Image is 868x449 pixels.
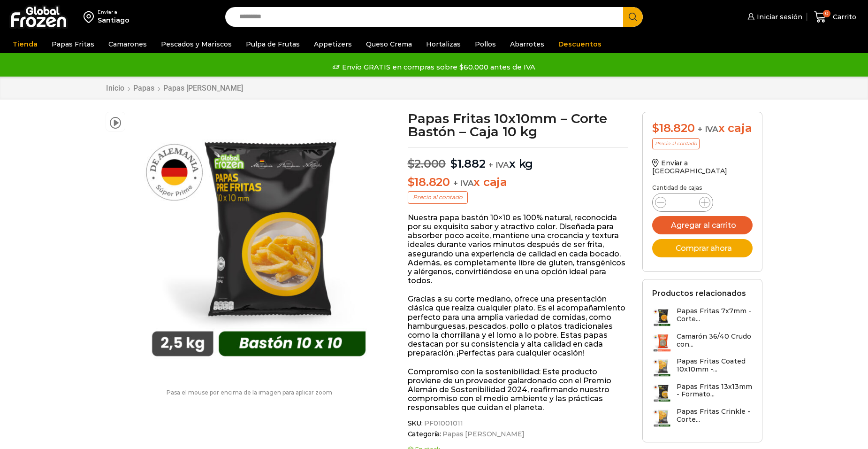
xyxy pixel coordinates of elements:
[677,307,753,323] h3: Papas Fritas 7x7mm - Corte...
[408,367,629,412] p: Compromiso con la sostenibilidad: Este producto proviene de un proveedor galardonado con el Premi...
[470,35,501,53] a: Pollos
[408,112,629,138] h1: Papas Fritas 10x10mm – Corte Bastón – Caja 10 kg
[652,138,700,149] p: Precio al contado
[677,408,753,424] h3: Papas Fritas Crinkle - Corte...
[652,185,753,191] p: Cantidad de cajas
[652,333,753,353] a: Camarón 36/40 Crudo con...
[441,430,524,438] a: Papas [PERSON_NAME]
[408,213,629,286] p: Nuestra papa bastón 10×10 es 100% natural, reconocida por su exquisito sabor y atractivo color. D...
[652,307,753,327] a: Papas Fritas 7x7mm - Corte...
[450,157,457,170] span: $
[408,294,629,357] p: Gracias a su corte mediano, ofrece una presentación clásica que realza cualquier plato. Es el aco...
[130,112,388,370] img: 10x10
[423,419,463,427] span: PF01001011
[674,196,692,209] input: Product quantity
[421,35,465,53] a: Hortalizas
[106,389,394,396] p: Pasa el mouse por encima de la imagen para aplicar zoom
[677,383,753,399] h3: Papas Fritas 13x13mm - Formato...
[408,147,629,171] p: x kg
[241,35,305,53] a: Pulpa de Frutas
[652,239,753,257] button: Comprar ahora
[652,121,694,135] bdi: 18.820
[84,9,98,25] img: address-field-icon.svg
[745,8,802,26] a: Iniciar sesión
[812,6,859,28] a: 0 Carrito
[623,7,643,27] button: Search button
[106,84,244,93] nav: Breadcrumb
[408,430,629,438] span: Categoría:
[156,35,236,53] a: Pescados y Mariscos
[677,357,753,373] h3: Papas Fritas Coated 10x10mm -...
[505,35,549,53] a: Abarrotes
[163,84,244,93] a: Papas [PERSON_NAME]
[830,12,856,22] span: Carrito
[488,160,509,170] span: + IVA
[106,84,125,93] a: Inicio
[47,35,99,53] a: Papas Fritas
[8,35,42,53] a: Tienda
[652,289,746,298] h2: Productos relacionados
[98,9,129,15] div: Enviar a
[361,35,417,53] a: Queso Crema
[652,121,659,135] span: $
[652,357,753,378] a: Papas Fritas Coated 10x10mm -...
[408,191,468,203] p: Precio al contado
[652,216,753,234] button: Agregar al carrito
[453,178,474,188] span: + IVA
[677,333,753,348] h3: Camarón 36/40 Crudo con...
[698,124,718,134] span: + IVA
[309,35,357,53] a: Appetizers
[554,35,606,53] a: Descuentos
[652,383,753,403] a: Papas Fritas 13x13mm - Formato...
[133,84,155,93] a: Papas
[754,12,802,22] span: Iniciar sesión
[98,15,129,25] div: Santiago
[408,176,629,189] p: x caja
[652,159,727,175] a: Enviar a [GEOGRAPHIC_DATA]
[652,408,753,428] a: Papas Fritas Crinkle - Corte...
[408,419,629,427] span: SKU:
[408,175,450,189] bdi: 18.820
[450,157,486,170] bdi: 1.882
[652,122,753,135] div: x caja
[104,35,152,53] a: Camarones
[408,175,415,189] span: $
[408,157,446,170] bdi: 2.000
[408,157,415,170] span: $
[823,10,830,17] span: 0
